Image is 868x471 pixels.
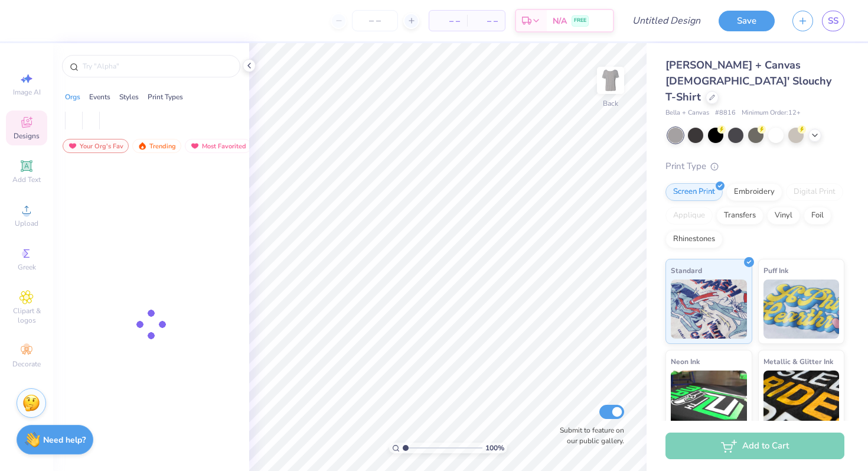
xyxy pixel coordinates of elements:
[190,142,200,150] img: most_fav.gif
[148,92,183,102] div: Print Types
[63,139,129,153] div: Your Org's Fav
[726,183,782,201] div: Embroidery
[767,207,800,225] div: Vinyl
[65,92,80,102] div: Orgs
[436,15,460,27] span: – –
[68,142,77,150] img: most_fav.gif
[12,359,41,369] span: Decorate
[119,92,139,102] div: Styles
[553,425,624,446] label: Submit to feature on our public gallery.
[89,92,110,102] div: Events
[665,183,723,201] div: Screen Print
[719,11,775,31] button: Save
[132,139,181,153] div: Trending
[14,131,40,141] span: Designs
[715,108,736,118] span: # 8816
[671,264,702,277] span: Standard
[665,230,723,248] div: Rhinestones
[763,264,788,277] span: Puff Ink
[763,371,840,430] img: Metallic & Glitter Ink
[671,355,700,368] span: Neon Ink
[352,10,398,31] input: – –
[603,98,618,109] div: Back
[6,306,47,325] span: Clipart & logos
[18,262,36,272] span: Greek
[828,14,838,28] span: SS
[804,207,831,225] div: Foil
[81,60,233,72] input: Try "Alpha"
[786,183,843,201] div: Digital Print
[138,142,147,150] img: trending.gif
[665,108,709,118] span: Bella + Canvas
[716,207,763,225] div: Transfers
[185,139,252,153] div: Most Favorited
[763,280,840,339] img: Puff Ink
[474,15,498,27] span: – –
[671,371,747,430] img: Neon Ink
[574,17,586,25] span: FREE
[623,9,710,33] input: Untitled Design
[485,443,504,453] span: 100 %
[13,87,41,97] span: Image AI
[671,280,747,339] img: Standard
[553,15,567,27] span: N/A
[822,11,844,31] a: SS
[43,434,86,446] strong: Need help?
[763,355,833,368] span: Metallic & Glitter Ink
[15,219,38,228] span: Upload
[665,207,713,225] div: Applique
[599,69,622,92] img: Back
[665,160,844,173] div: Print Type
[12,175,41,184] span: Add Text
[665,58,831,104] span: [PERSON_NAME] + Canvas [DEMOGRAPHIC_DATA]' Slouchy T-Shirt
[742,108,801,118] span: Minimum Order: 12 +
